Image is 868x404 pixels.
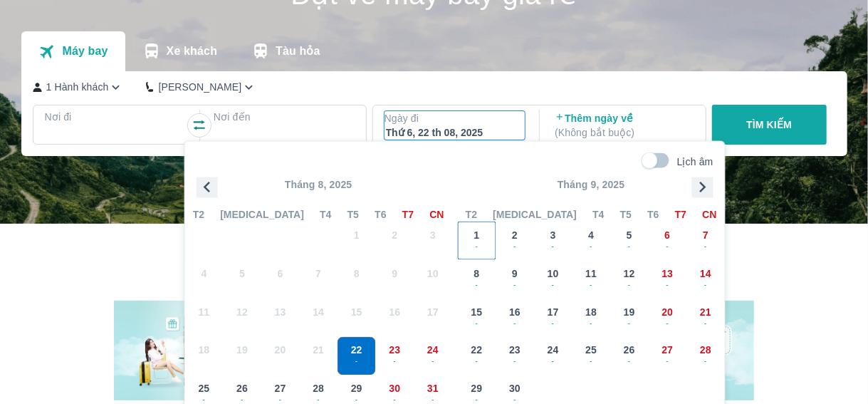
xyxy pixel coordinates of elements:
span: CN [429,207,444,222]
p: Xe khách [167,44,217,58]
span: - [459,317,496,328]
span: 27 [275,382,286,396]
button: 5- [610,222,649,260]
span: 19 [624,305,635,319]
button: 2- [496,222,534,260]
span: - [611,317,648,328]
span: - [572,240,610,252]
button: 23- [376,337,414,375]
span: 26 [236,382,248,396]
button: 19- [610,299,649,337]
span: - [649,279,686,290]
span: - [611,279,648,290]
span: 8 [474,266,479,281]
span: 24 [548,343,559,358]
span: - [687,279,724,290]
span: T7 [402,207,414,222]
button: 10- [534,260,572,299]
p: Lịch âm [677,155,713,169]
button: 22- [458,337,496,375]
span: T6 [375,207,386,222]
span: 31 [427,382,439,396]
span: - [414,356,451,367]
img: banner-home [114,301,754,400]
span: 24 [427,343,439,358]
span: - [649,240,686,252]
span: - [459,279,496,290]
button: 1 Hành khách [33,80,124,95]
span: - [535,356,572,367]
p: Tàu hỏa [276,44,320,58]
span: - [572,279,610,290]
span: - [687,240,724,252]
span: 10 [548,266,559,281]
button: [PERSON_NAME] [146,80,256,95]
span: - [377,356,414,367]
span: 12 [624,266,635,281]
span: T2 [193,207,204,222]
span: T6 [647,207,659,222]
span: 30 [509,382,521,396]
button: 22- [338,337,376,375]
span: 2 [512,228,518,242]
button: 14- [686,260,725,299]
span: 27 [662,343,673,358]
button: 23- [496,337,534,375]
span: - [572,317,610,328]
span: 23 [509,343,521,358]
span: 30 [389,382,400,396]
span: - [535,317,572,328]
span: - [338,356,375,367]
span: 15 [471,305,483,319]
button: 6- [649,222,687,260]
span: - [611,356,648,367]
span: [MEDICAL_DATA] [220,207,304,222]
span: 22 [351,343,362,358]
p: Máy bay [62,44,108,58]
button: 26- [610,337,649,375]
span: - [649,356,686,367]
span: 21 [700,305,711,319]
p: Thêm ngày về [555,111,693,140]
span: 6 [664,228,670,242]
span: T5 [347,207,359,222]
span: 13 [662,266,673,281]
span: 26 [624,343,635,358]
span: - [572,356,610,367]
button: 27- [649,337,687,375]
span: - [496,279,533,290]
span: - [611,240,648,252]
span: 25 [585,343,597,358]
button: 24- [534,337,572,375]
p: Tháng 8, 2025 [185,177,452,192]
button: 7- [686,222,725,260]
button: 4- [572,222,610,260]
span: 20 [662,305,673,319]
span: 29 [471,382,483,396]
span: - [496,317,533,328]
span: CN [702,207,716,222]
button: 8- [458,260,496,299]
h2: Chương trình giảm giá [114,247,754,272]
span: - [687,317,724,328]
span: T4 [320,207,331,222]
button: 17- [534,299,572,337]
span: T7 [675,207,686,222]
p: 1 Hành khách [46,80,109,94]
span: 28 [313,382,324,396]
p: ( Không bắt buộc ) [555,125,693,140]
span: 9 [512,266,518,281]
span: T4 [592,207,604,222]
span: 16 [509,305,521,319]
button: 25- [572,337,610,375]
span: - [496,356,533,367]
button: 16- [496,299,534,337]
button: 9- [496,260,534,299]
button: 20- [649,299,687,337]
button: 21- [686,299,725,337]
span: 7 [703,228,708,242]
p: Tháng 9, 2025 [458,177,725,192]
span: T5 [620,207,632,222]
span: 29 [351,382,362,396]
span: - [496,240,533,252]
